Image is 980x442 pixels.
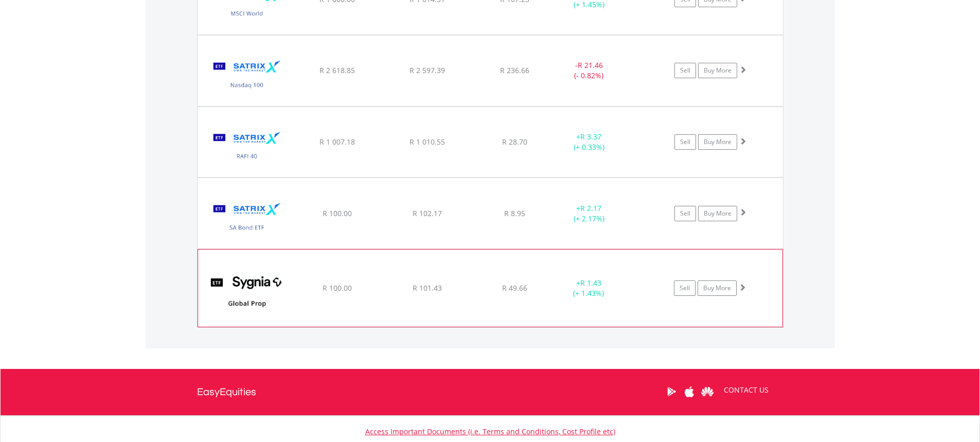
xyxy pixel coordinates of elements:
a: CONTACT US [717,376,776,404]
a: Apple [681,376,699,408]
img: EQU.ZA.STXNDQ.png [203,48,291,103]
a: Sell [674,134,696,150]
a: Sell [674,280,696,296]
a: EasyEquities [197,369,256,415]
a: Sell [674,63,696,78]
span: R 2 597.39 [409,65,445,75]
a: Sell [674,206,696,221]
div: + (+ 0.33%) [550,132,628,152]
span: R 28.70 [502,137,527,147]
img: EQU.ZA.SYGP.png [203,262,292,324]
span: R 100.00 [323,283,352,293]
div: - (- 0.82%) [550,60,628,81]
span: R 21.46 [578,60,603,70]
span: R 100.00 [323,208,352,218]
span: R 1.43 [580,278,601,288]
span: R 3.37 [580,132,601,142]
div: + (+ 1.43%) [550,278,627,298]
a: Buy More [698,280,737,296]
img: EQU.ZA.STXGOV.png [203,191,291,246]
span: R 102.17 [413,208,442,218]
a: Buy More [698,134,737,150]
span: R 1 010.55 [409,137,445,147]
a: Huawei [699,376,717,408]
div: + (+ 2.17%) [550,203,628,224]
a: Access Important Documents (i.e. Terms and Conditions, Cost Profile etc) [365,427,615,436]
span: R 236.66 [500,65,529,75]
a: Buy More [698,206,737,221]
img: EQU.ZA.STXRAF.png [203,120,291,175]
span: R 2 618.85 [319,65,355,75]
span: R 1 007.18 [319,137,355,147]
a: Google Play [663,376,681,408]
span: R 2.17 [580,203,601,213]
span: R 101.43 [413,283,442,293]
a: Buy More [698,63,737,78]
span: R 8.95 [504,208,525,218]
span: R 49.66 [502,283,527,293]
